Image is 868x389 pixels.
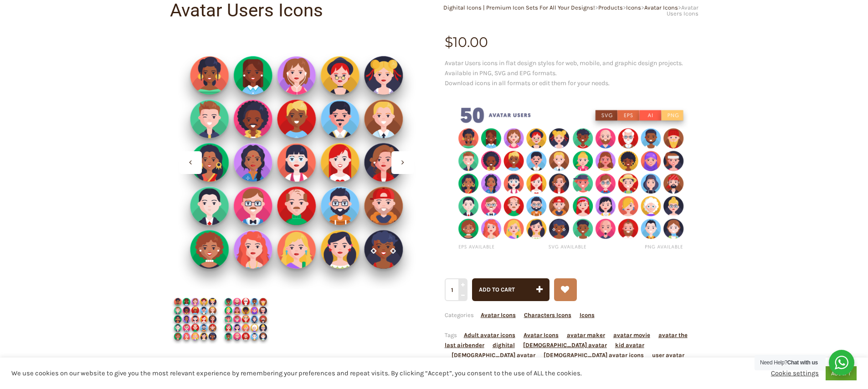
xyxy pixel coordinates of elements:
span: Avatar Users Icons [667,4,699,17]
div: > > > > [434,5,699,16]
img: AvatarUsersIcons _ Shop-2 [170,36,424,289]
a: avatar movie [613,332,650,338]
a: kid avatar [615,342,644,348]
bdi: 10.00 [445,34,488,51]
img: Avatar Users icons png/svg/eps [445,95,699,264]
a: [DEMOGRAPHIC_DATA] avatar [523,342,607,348]
a: dighital [493,342,515,348]
a: Avatar Icons [481,312,516,318]
span: $ [445,34,453,51]
a: Avatar Icons [524,332,559,338]
strong: Chat with us [787,359,818,366]
a: Icons [580,312,595,318]
a: ACCEPT [826,366,857,380]
button: Add to cart [472,278,550,301]
span: Need Help? [760,359,818,366]
a: Dighital Icons | Premium Icon Sets For All Your Designs! [443,4,595,11]
p: Avatar Users icons in flat design styles for web, mobile, and graphic design projects. Available ... [445,58,699,88]
input: Qty [445,278,466,301]
a: Icons [626,4,641,11]
a: Avatar Icons [644,4,678,11]
a: [DEMOGRAPHIC_DATA] avatar icons [544,352,644,358]
a: [DEMOGRAPHIC_DATA] avatar [452,352,535,358]
a: Cookie settings [771,369,819,378]
a: Products [598,4,623,11]
h1: Avatar Users Icons [170,1,434,20]
span: Add to cart [479,286,515,293]
div: We use cookies on our website to give you the most relevant experience by remembering your prefer... [11,369,603,378]
a: Adult avatar icons [464,332,515,338]
img: Avatar Users Icons [170,294,221,344]
img: AvatarUsers Icons Cover [221,294,271,344]
a: user avatar [652,352,684,358]
span: Categories [445,312,595,318]
a: Characters Icons [524,312,571,318]
span: Tags [445,332,688,369]
a: avatar maker [567,332,605,338]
